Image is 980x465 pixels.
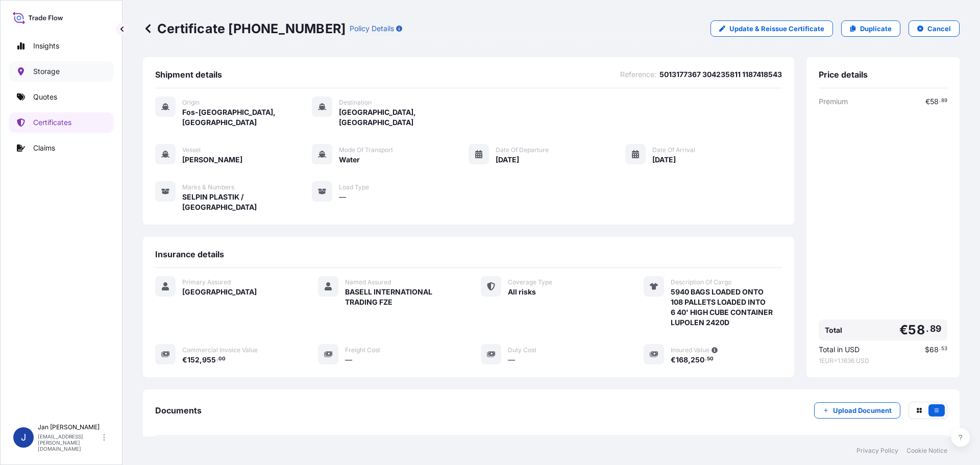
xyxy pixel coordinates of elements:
span: . [926,326,929,332]
a: Storage [9,61,114,82]
span: [DATE] [496,155,519,165]
span: Description Of Cargo [671,278,731,286]
p: Update & Reissue Certificate [729,23,824,34]
span: Marks & Numbers [182,183,234,191]
span: Water [339,155,360,165]
span: Documents [155,405,202,415]
span: — [508,355,515,365]
span: 00 [218,357,226,361]
span: [PERSON_NAME] [182,155,242,165]
span: Freight Cost [345,346,380,354]
span: J [21,432,26,443]
span: Mode of Transport [339,146,393,154]
p: [EMAIL_ADDRESS][PERSON_NAME][DOMAIN_NAME] [38,433,101,452]
span: Named Assured [345,278,391,286]
a: Update & Reissue Certificate [710,20,833,37]
span: Commercial Invoice Value [182,346,258,354]
span: Insured Value [671,346,709,354]
a: Claims [9,138,114,158]
span: [DATE] [652,155,676,165]
span: Shipment details [155,69,222,80]
span: Duty Cost [508,346,536,354]
span: [GEOGRAPHIC_DATA] [182,287,257,297]
a: Cookie Notice [906,447,947,455]
span: Origin [182,99,200,107]
span: All risks [508,287,536,297]
span: Date of Departure [496,146,549,154]
span: € [671,356,676,363]
p: Duplicate [860,23,892,34]
span: SELPIN PLASTIK / [GEOGRAPHIC_DATA] [182,192,312,212]
span: — [345,355,352,365]
a: Privacy Policy [856,447,898,455]
p: Certificate [PHONE_NUMBER] [143,20,346,37]
p: Claims [33,143,55,153]
span: € [925,98,930,105]
span: 89 [941,99,947,103]
a: Duplicate [841,20,900,37]
span: 955 [202,356,216,363]
span: Destination [339,99,372,107]
p: Quotes [33,92,57,102]
span: Premium [819,96,848,107]
span: 58 [908,324,924,336]
span: . [939,347,941,351]
button: Upload Document [814,402,900,419]
p: Upload Document [833,405,892,415]
span: € [182,356,187,363]
span: 250 [691,356,704,363]
span: . [216,357,218,361]
span: 1 EUR = 1.1636 USD [819,357,947,365]
span: 68 [929,346,939,353]
span: Date of Arrival [652,146,695,154]
span: BASELL INTERNATIONAL TRADING FZE [345,287,456,307]
span: Total in USD [819,345,860,355]
span: [GEOGRAPHIC_DATA], [GEOGRAPHIC_DATA] [339,107,469,128]
span: Price details [819,69,868,80]
span: € [899,324,908,336]
span: Fos-[GEOGRAPHIC_DATA], [GEOGRAPHIC_DATA] [182,107,312,128]
span: . [705,357,706,361]
span: Coverage Type [508,278,552,286]
span: . [939,99,941,103]
a: Certificates [9,112,114,133]
span: , [688,356,691,363]
span: Reference : [620,69,656,80]
p: Storage [33,66,60,77]
span: 152 [187,356,200,363]
span: Insurance details [155,249,224,259]
span: Primary Assured [182,278,231,286]
p: Cancel [927,23,951,34]
span: 5940 BAGS LOADED ONTO 108 PALLETS LOADED INTO 6 40' HIGH CUBE CONTAINER LUPOLEN 2420D [671,287,773,328]
button: Cancel [909,20,960,37]
span: 168 [676,356,688,363]
p: Certificates [33,117,71,128]
span: 5013177367 304235811 1187418543 [659,69,782,80]
span: 58 [930,98,939,105]
a: Quotes [9,87,114,107]
p: Jan [PERSON_NAME] [38,423,101,431]
span: — [339,192,346,202]
span: 50 [707,357,714,361]
span: $ [925,346,929,353]
span: , [200,356,202,363]
span: Vessel [182,146,201,154]
p: Policy Details [350,23,394,34]
span: 53 [941,347,947,351]
span: 89 [930,326,941,332]
span: Total [825,325,842,335]
span: Load Type [339,183,369,191]
p: Insights [33,41,59,51]
a: Insights [9,36,114,56]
